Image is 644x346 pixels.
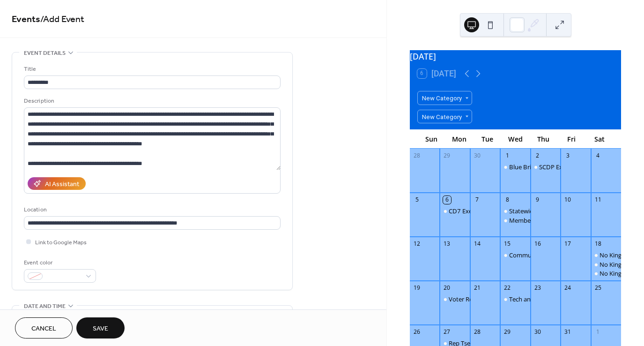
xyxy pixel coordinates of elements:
div: 6 [443,196,451,204]
div: SCDP Executive Team Meeting [531,163,561,171]
div: Title [24,64,279,74]
span: Cancel [31,324,56,334]
div: 24 [564,284,572,292]
div: Location [24,205,279,215]
div: 20 [443,284,451,292]
div: 30 [533,328,541,336]
div: Tech and Communications Member Committee Meeting [500,295,530,303]
div: 8 [503,196,511,204]
div: Statewide Speakers & Democratic Conversation [509,207,642,215]
div: Tue [474,129,502,149]
div: AI Assistant [45,180,79,189]
div: CD7 Executive & Party Leader Meeting [449,207,556,215]
span: / Add Event [40,10,84,29]
span: Event details [24,48,66,58]
div: 22 [503,284,511,292]
div: 1 [503,152,511,160]
div: 28 [413,152,421,160]
div: 31 [564,328,572,336]
div: 4 [594,152,602,160]
div: Voter Registration On-Line Ends [440,295,470,303]
div: 3 [564,152,572,160]
span: Link to Google Maps [35,238,87,248]
div: Statewide Speakers & Democratic Conversation [500,207,530,215]
div: 14 [473,240,481,248]
div: Event color [24,258,94,268]
div: No Kings: Chesaning Rally [591,251,621,259]
div: 5 [413,196,421,204]
div: Voter Registration On-Line Ends [449,295,538,303]
div: Mon [445,129,474,149]
button: AI Assistant [28,177,86,190]
div: Wed [502,129,530,149]
div: 16 [533,240,541,248]
div: Community Outreach Member Meeting [509,251,620,259]
button: Cancel [15,317,73,338]
div: 10 [564,196,572,204]
div: 2 [533,152,541,160]
div: Community Outreach Member Meeting [500,251,530,259]
div: No Kings 2.0 [591,260,621,269]
div: 28 [473,328,481,336]
div: 13 [443,240,451,248]
div: Blue Brigade CD7 [500,163,530,171]
div: 21 [473,284,481,292]
div: Description [24,96,279,106]
div: 12 [413,240,421,248]
button: Save [76,317,125,338]
div: 27 [443,328,451,336]
div: SCDP Executive Team Meeting [539,163,624,171]
div: 19 [413,284,421,292]
div: 29 [443,152,451,160]
div: Thu [529,129,557,149]
div: 17 [564,240,572,248]
div: 7 [473,196,481,204]
div: Membership Meeting & Candidate and Union Presentations [500,216,530,225]
div: Blue Brigade CD7 [509,163,558,171]
span: Save [93,324,108,334]
div: 23 [533,284,541,292]
div: 30 [473,152,481,160]
div: 1 [594,328,602,336]
div: 26 [413,328,421,336]
div: No Kings Lansing Capitol [591,269,621,278]
div: [DATE] [410,50,621,62]
div: 11 [594,196,602,204]
div: 25 [594,284,602,292]
div: 29 [503,328,511,336]
div: Fri [557,129,585,149]
div: 18 [594,240,602,248]
span: Date and time [24,301,66,311]
div: 15 [503,240,511,248]
div: 9 [533,196,541,204]
div: Sat [585,129,614,149]
div: Sun [417,129,445,149]
a: Events [12,10,40,29]
div: CD7 Executive & Party Leader Meeting [440,207,470,215]
div: No Kings 2.0 [600,260,635,269]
